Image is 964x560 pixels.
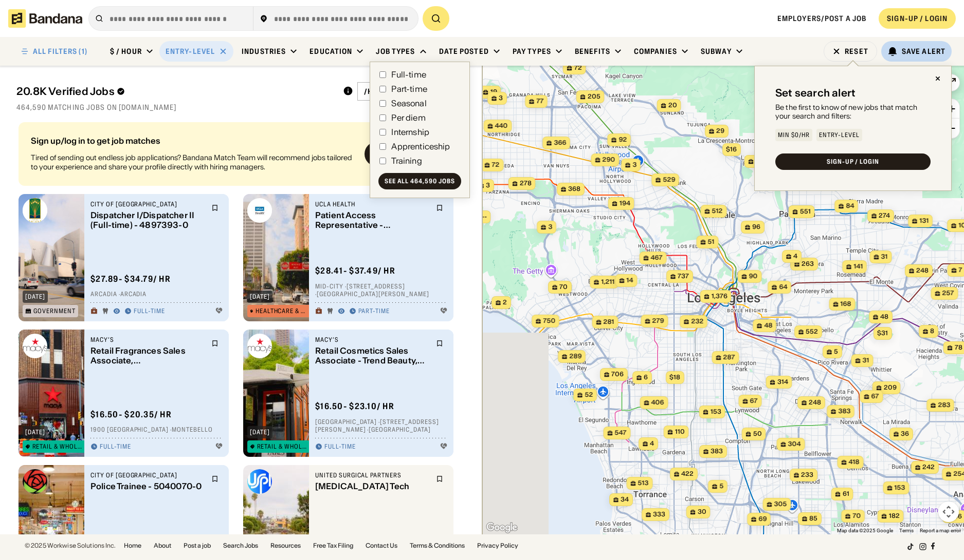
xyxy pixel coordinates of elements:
span: 263 [802,260,814,268]
span: 52 [585,391,593,399]
span: 4 [793,252,797,261]
span: 51 [708,238,715,246]
a: Free Tax Filing [313,543,353,549]
span: 368 [568,185,580,194]
span: 78 [955,343,962,352]
span: 69 [758,515,767,524]
span: 48 [880,313,888,321]
div: Government [33,308,76,314]
div: Police Trainee - 5040070-0 [90,481,205,491]
div: 20.8K Verified Jobs [16,85,335,98]
span: 131 [919,217,929,225]
a: About [154,543,171,549]
div: Macy’s [315,336,430,344]
span: 92 [619,136,627,144]
span: 279 [652,317,664,325]
span: 70 [559,283,568,292]
span: 90 [749,272,758,281]
div: [MEDICAL_DATA] Tech [315,481,430,491]
span: 29 [716,127,724,136]
div: Pay Types [513,47,551,56]
div: City of [GEOGRAPHIC_DATA] [90,200,205,208]
span: 737 [678,272,689,281]
span: 14 [627,276,633,285]
div: $ 16.50 - $20.35 / hr [90,409,172,420]
span: 36 [901,430,909,438]
div: UCLA Health [315,200,430,208]
a: Terms & Conditions [410,543,465,549]
span: 512 [712,207,723,216]
div: 464,590 matching jobs on [DOMAIN_NAME] [16,103,466,112]
span: 31 [863,356,869,365]
span: 61 [843,490,849,498]
a: Home [124,543,141,549]
div: $ 16.50 - $23.10 / hr [315,401,394,412]
div: Mid-City · [STREET_ADDRESS] · [GEOGRAPHIC_DATA][PERSON_NAME] [315,282,447,298]
span: 205 [588,92,601,101]
span: 422 [681,470,694,478]
span: 418 [849,458,860,467]
div: Benefits [575,47,610,56]
span: 72 [574,64,582,72]
div: Subway [701,47,732,56]
span: 141 [853,262,863,271]
div: Internship [391,128,429,136]
span: 706 [611,370,624,379]
div: Seasonal [391,99,426,107]
span: 467 [651,254,663,262]
div: Job Types [376,47,415,56]
span: 3 [548,223,552,231]
span: 19 [490,88,497,96]
div: SIGN-UP / LOGIN [827,159,879,165]
span: 290 [603,156,615,164]
span: 64 [779,283,787,292]
span: 333 [653,510,665,519]
span: 551 [800,207,811,216]
span: 1,211 [601,278,614,286]
a: Contact Us [366,543,397,549]
span: 248 [809,398,821,407]
div: Save Alert [902,47,945,56]
div: ALL FILTERS (1) [33,48,87,55]
div: [DATE] [250,294,270,300]
div: Education [310,47,352,56]
span: 3 [499,94,503,103]
div: Retail & Wholesale [32,443,83,450]
div: Per diem [391,113,425,122]
div: Healthcare & Mental Health [256,308,308,314]
span: 278 [520,179,532,188]
div: Entry-Level [819,132,860,138]
span: 440 [495,122,508,130]
span: 281 [604,318,614,326]
span: 529 [663,176,675,184]
span: 182 [889,512,900,520]
div: [DATE] [25,429,45,435]
a: Privacy Policy [477,543,518,549]
div: Macy’s [90,336,205,344]
span: 8 [930,327,934,336]
img: City of Arcadia logo [23,198,47,223]
span: 366 [554,139,566,147]
span: 406 [651,398,664,407]
span: 70 [852,512,861,520]
div: Patient Access Representative - [GEOGRAPHIC_DATA][PERSON_NAME] (Part-Time) [315,210,430,230]
span: 110 [675,428,685,436]
span: 750 [543,317,555,325]
img: Macy’s logo [23,334,47,358]
span: 72 [492,161,500,169]
span: 67 [750,397,758,405]
div: $ 28.41 - $37.49 / hr [315,265,395,276]
span: 547 [615,429,627,437]
a: Terms (opens in new tab) [899,528,914,533]
span: 5 [719,482,723,491]
span: 242 [922,463,935,472]
span: 7 [959,266,962,275]
div: Tired of sending out endless job applications? Bandana Match Team will recommend jobs tailored to... [31,153,356,171]
span: 153 [711,408,721,416]
div: Retail & Wholesale [257,443,308,450]
span: 30 [698,508,706,516]
span: 289 [569,352,581,361]
div: Full-time [100,443,131,451]
div: Industries [242,47,286,56]
div: Entry-Level [166,47,215,56]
